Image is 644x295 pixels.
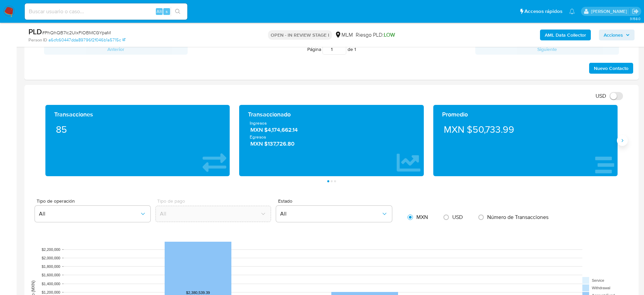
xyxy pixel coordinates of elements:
div: MLM [335,31,353,39]
button: search-icon [171,7,185,16]
a: a6cfc60447dda89796f2f046b1a5715c [48,37,125,43]
b: AML Data Collector [545,30,586,40]
span: Riesgo PLD: [356,31,395,39]
span: s [166,8,168,15]
span: 3.158.0 [630,16,641,21]
span: Accesos rápidos [524,8,562,15]
p: OPEN - IN REVIEW STAGE I [268,30,332,40]
button: AML Data Collector [540,30,591,40]
span: Acciones [604,30,623,40]
button: Siguiente [475,44,619,55]
span: 1 [354,46,356,53]
span: # PhQhQB7lc2UlxFIOBMCGYpaM [42,29,111,36]
span: LOW [384,31,395,39]
a: Salir [632,8,639,15]
span: Página de [307,44,356,55]
input: Buscar usuario o caso... [25,7,187,16]
p: diego.gardunorosas@mercadolibre.com.mx [591,8,629,15]
span: Nuevo Contacto [594,63,628,73]
span: Alt [157,8,162,15]
b: Person ID [28,37,47,43]
button: Anterior [44,44,188,55]
b: PLD [28,26,42,37]
a: Notificaciones [569,8,575,14]
button: Acciones [599,30,635,40]
button: Nuevo Contacto [589,63,633,74]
